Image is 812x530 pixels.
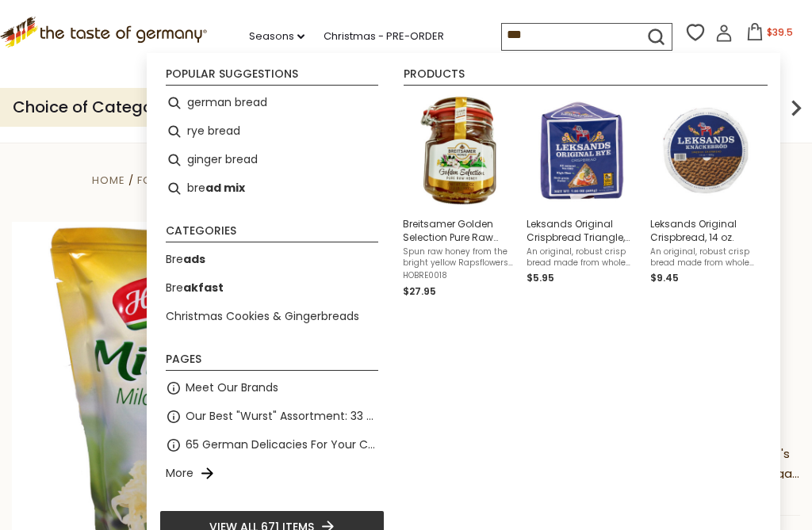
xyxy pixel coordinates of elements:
span: $39.5 [767,25,793,39]
a: Leksands Original Crispbread, 14 ozLeksands Original Crispbread, 14 oz.An original, robust crisp ... [650,95,761,299]
li: More [159,459,385,488]
li: Pages [166,353,378,371]
img: next arrow [780,92,812,124]
a: Breakfast [166,279,224,297]
li: Breads [159,246,385,274]
li: Meet Our Brands [159,374,385,402]
li: rye bread [159,117,385,146]
li: Breakfast [159,274,385,303]
a: Breads [166,250,205,269]
li: ginger bread [159,146,385,174]
li: Categories [166,225,378,242]
a: Breitsamer Golden Selection Pure Raw Honey in Large Jar 35.2 ozSpun raw honey from the bright yel... [403,95,514,299]
span: Leksands Original Crispbread, 14 oz. [650,217,761,244]
img: Leksands Original Crispbread Triangle [527,95,638,206]
a: Our Best "Wurst" Assortment: 33 Choices For The Grillabend [186,407,378,425]
li: german bread [159,89,385,117]
li: Breitsamer Golden Selection Pure Raw Honey in Large Jar 35.2 oz [396,89,520,306]
li: Products [404,68,768,86]
li: Leksands Original Crispbread Triangle, 7.6 oz [520,89,644,306]
span: $5.95 [527,271,554,284]
a: Leksands Original Crispbread TriangleLeksands Original Crispbread Triangle, 7.6 ozAn original, ro... [527,95,638,299]
li: bread mix [159,174,385,203]
b: ads [183,251,205,267]
span: $9.45 [650,271,679,284]
img: Leksands Original Crispbread, 14 oz [650,95,761,206]
span: HOBRE0018 [403,270,514,281]
span: An original, robust crisp bread made from whole grain rye flour. Perfect for your smorgasbord or ... [650,246,761,269]
li: Christmas Cookies & Gingerbreads [159,303,385,331]
a: Seasons [249,28,304,45]
a: Meet Our Brands [186,379,278,397]
a: Christmas - PRE-ORDER [324,28,444,45]
li: 65 German Delicacies For Your Charcuterie Board [159,431,385,459]
span: Spun raw honey from the bright yellow Rapsflowers ([GEOGRAPHIC_DATA]). A delicious and healthy sp... [403,246,514,269]
button: $39.5 [736,23,803,47]
span: $27.95 [403,284,436,298]
span: An original, robust crisp bread made from whole grain rye flour in a convenient and unique triang... [527,246,638,269]
b: ad mix [205,179,245,197]
a: Food By Category [137,173,251,188]
b: akfast [183,280,224,296]
li: Our Best "Wurst" Assortment: 33 Choices For The Grillabend [159,402,385,431]
a: 65 German Delicacies For Your Charcuterie Board [186,436,378,454]
span: Leksands Original Crispbread Triangle, 7.6 oz [527,217,638,244]
span: Breitsamer Golden Selection Pure Raw Honey in Large Jar 35.2 oz [403,217,514,244]
a: Christmas Cookies & Gingerbreads [166,307,359,326]
li: Leksands Original Crispbread, 14 oz. [644,89,768,306]
li: Popular suggestions [166,68,378,86]
a: Home [92,173,125,188]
